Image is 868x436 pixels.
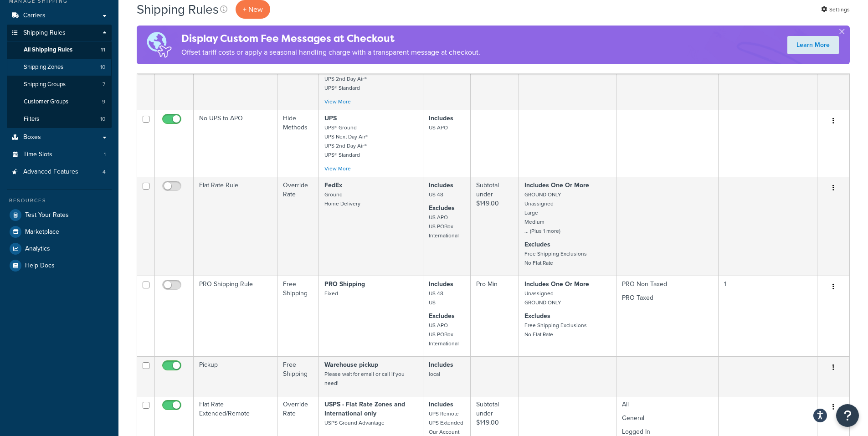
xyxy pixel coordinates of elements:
span: Filters [24,115,39,123]
td: No UPS to APO [194,110,277,177]
td: Free Shipping [277,276,319,356]
strong: Includes [429,279,453,289]
span: Marketplace [25,228,59,236]
span: 7 [103,81,105,88]
small: Ground Home Delivery [324,190,360,208]
td: No UPS to PO Box Address [194,43,277,110]
small: US APO US POBox International [429,321,459,348]
li: Shipping Groups [7,76,112,93]
span: 11 [101,46,105,54]
small: US 48 US [429,289,443,307]
strong: Includes [429,113,453,123]
strong: Excludes [524,311,550,321]
td: Subtotal under $149.00 [471,177,519,276]
a: Boxes [7,129,112,146]
button: Open Resource Center [836,404,859,427]
span: Shipping Rules [23,29,66,37]
span: 10 [100,63,105,71]
small: Free Shipping Exclusions No Flat Rate [524,321,587,339]
a: Analytics [7,241,112,257]
td: Override Rate [277,177,319,276]
strong: Includes One Or More [524,279,589,289]
img: duties-banner-06bc72dcb5fe05cb3f9472aba00be2ae8eb53ab6f0d8bb03d382ba314ac3c341.png [137,26,181,64]
strong: USPS - Flat Rate Zones and International only [324,400,405,418]
strong: Includes [429,400,453,409]
a: Shipping Groups 7 [7,76,112,93]
p: Offset tariff costs or apply a seasonal handling charge with a transparent message at checkout. [181,46,480,59]
small: Fixed [324,289,338,298]
small: US 48 [429,190,443,199]
td: Hide Methods [277,110,319,177]
li: Customer Groups [7,93,112,110]
h4: Display Custom Fee Messages at Checkout [181,31,480,46]
small: local [429,370,440,378]
a: Marketplace [7,224,112,240]
span: All Shipping Rules [24,46,72,54]
td: Free Shipping [277,356,319,396]
strong: Includes [429,180,453,190]
a: All Shipping Rules 11 [7,41,112,58]
small: US APO US POBox International [429,213,459,240]
td: Flat Rate Rule [194,177,277,276]
td: Hide Methods [277,43,319,110]
td: PRO Shipping Rule [194,276,277,356]
li: Time Slots [7,146,112,163]
p: General [622,414,712,423]
strong: Warehouse pickup [324,360,378,369]
li: Advanced Features [7,164,112,180]
a: Time Slots 1 [7,146,112,163]
span: Analytics [25,245,50,253]
a: Learn More [787,36,839,54]
a: Filters 10 [7,111,112,128]
li: Shipping Zones [7,59,112,76]
a: Carriers [7,7,112,24]
strong: FedEx [324,180,342,190]
strong: Excludes [429,311,455,321]
span: 4 [103,168,106,176]
a: View More [324,164,351,173]
span: Customer Groups [24,98,68,106]
li: Filters [7,111,112,128]
a: View More [324,97,351,106]
span: Boxes [23,133,41,141]
strong: PRO Shipping [324,279,365,289]
strong: Includes [429,360,453,369]
td: Pickup [194,356,277,396]
small: US APO [429,123,448,132]
small: Please wait for email or call if you need! [324,370,405,387]
a: Settings [821,3,850,16]
span: Time Slots [23,151,52,159]
span: Advanced Features [23,168,78,176]
p: PRO Taxed [622,293,712,303]
a: Help Docs [7,257,112,274]
td: Pro Min [471,276,519,356]
span: 10 [100,115,105,123]
td: 1 [719,276,818,356]
span: Help Docs [25,262,55,270]
a: Shipping Zones 10 [7,59,112,76]
li: All Shipping Rules [7,41,112,58]
strong: UPS [324,113,337,123]
span: Shipping Groups [24,81,66,88]
small: UPS® Ground UPS Next Day Air® UPS 2nd Day Air® UPS® Standard [324,123,368,159]
small: USPS Ground Advantage [324,419,385,427]
a: Shipping Rules [7,25,112,41]
span: Test Your Rates [25,211,69,219]
small: Unassigned GROUND ONLY [524,289,561,307]
strong: Excludes [429,203,455,213]
a: Test Your Rates [7,207,112,223]
li: Shipping Rules [7,25,112,128]
small: GROUND ONLY Unassigned Large Medium ... (Plus 1 more) [524,190,561,235]
a: Customer Groups 9 [7,93,112,110]
a: Advanced Features 4 [7,164,112,180]
span: 9 [102,98,105,106]
div: Resources [7,197,112,205]
small: Free Shipping Exclusions No Flat Rate [524,250,587,267]
strong: Excludes [524,240,550,249]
